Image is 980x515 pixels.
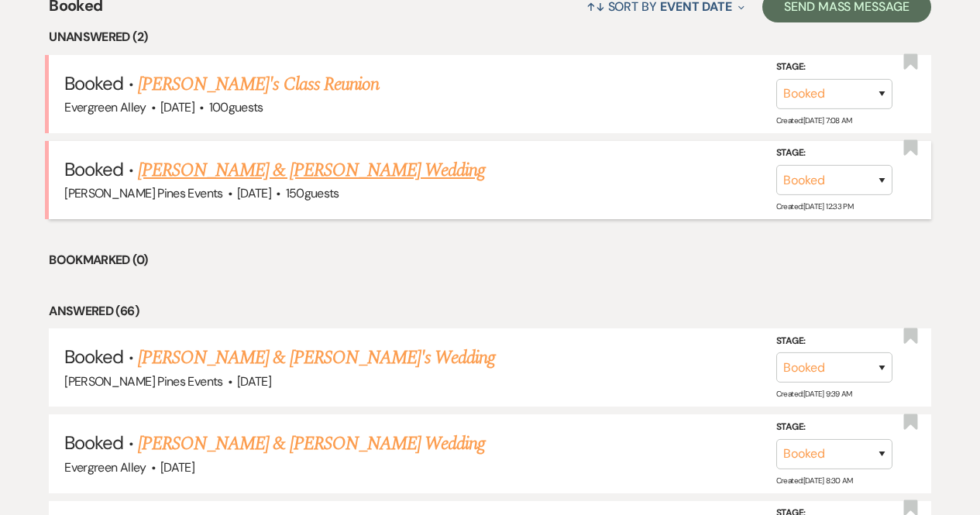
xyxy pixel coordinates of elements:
[64,373,222,390] span: [PERSON_NAME] Pines Events
[160,459,194,476] span: [DATE]
[64,99,146,115] span: Evergreen Alley
[776,145,892,162] label: Stage:
[64,459,146,476] span: Evergreen Alley
[64,185,222,201] span: [PERSON_NAME] Pines Events
[776,333,892,350] label: Stage:
[138,344,496,372] a: [PERSON_NAME] & [PERSON_NAME]'s Wedding
[776,475,853,485] span: Created: [DATE] 8:30 AM
[286,185,339,201] span: 150 guests
[776,419,892,436] label: Stage:
[64,431,123,455] span: Booked
[49,250,931,270] li: Bookmarked (0)
[138,430,485,458] a: [PERSON_NAME] & [PERSON_NAME] Wedding
[237,373,271,390] span: [DATE]
[776,115,852,125] span: Created: [DATE] 7:08 AM
[64,157,123,181] span: Booked
[49,27,931,47] li: Unanswered (2)
[64,71,123,95] span: Booked
[776,59,892,76] label: Stage:
[776,201,853,211] span: Created: [DATE] 12:33 PM
[160,99,194,115] span: [DATE]
[237,185,271,201] span: [DATE]
[64,345,123,369] span: Booked
[49,301,931,321] li: Answered (66)
[209,99,263,115] span: 100 guests
[138,70,379,98] a: [PERSON_NAME]'s Class Reunion
[776,389,852,399] span: Created: [DATE] 9:39 AM
[138,156,485,184] a: [PERSON_NAME] & [PERSON_NAME] Wedding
